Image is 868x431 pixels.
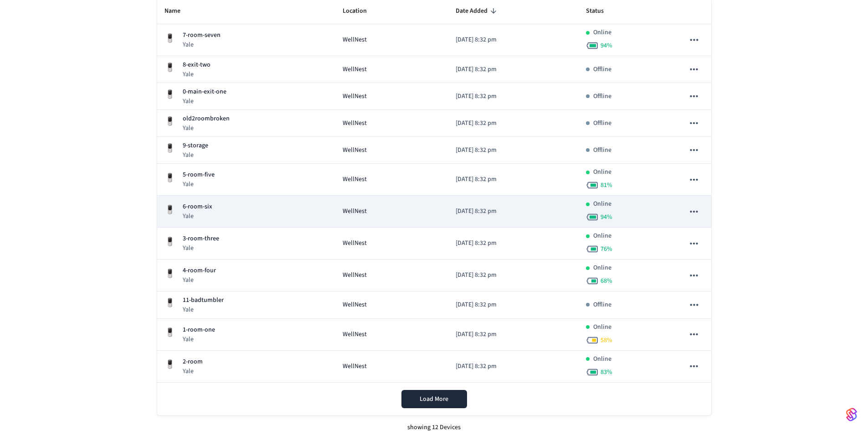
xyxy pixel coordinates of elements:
[183,114,230,124] p: old2roombroken
[183,212,212,221] p: Yale
[601,336,612,345] span: 58 %
[183,151,208,160] p: Yale
[593,322,611,332] p: Online
[343,270,367,280] span: WellNest
[593,300,611,310] p: Offline
[183,325,215,335] p: 1-room-one
[164,204,175,215] img: Yale Assure Touchscreen Wifi Smart Lock, Satin Nickel, Front
[343,92,367,101] span: WellNest
[183,141,208,151] p: 9-storage
[593,65,611,74] p: Offline
[456,145,571,155] p: [DATE] 8:32 pm
[343,300,367,310] span: WellNest
[601,276,612,286] span: 68 %
[593,199,611,209] p: Online
[593,145,611,155] p: Offline
[164,236,175,247] img: Yale Assure Touchscreen Wifi Smart Lock, Satin Nickel, Front
[456,4,499,18] span: Date Added
[164,327,175,338] img: Yale Assure Touchscreen Wifi Smart Lock, Satin Nickel, Front
[183,357,203,367] p: 2-room
[183,305,224,314] p: Yale
[183,275,216,285] p: Yale
[593,231,611,241] p: Online
[343,207,367,216] span: WellNest
[343,362,367,371] span: WellNest
[164,33,175,44] img: Yale Assure Touchscreen Wifi Smart Lock, Satin Nickel, Front
[343,145,367,155] span: WellNest
[456,207,571,216] p: [DATE] 8:32 pm
[456,65,571,74] p: [DATE] 8:32 pm
[183,31,221,40] p: 7-room-seven
[601,181,612,190] span: 81 %
[593,354,611,364] p: Online
[456,119,571,128] p: [DATE] 8:32 pm
[343,330,367,339] span: WellNest
[593,28,611,37] p: Online
[183,180,215,189] p: Yale
[846,407,857,422] img: SeamLogoGradient.69752ec5.svg
[164,143,175,154] img: Yale Assure Touchscreen Wifi Smart Lock, Satin Nickel, Front
[183,40,221,49] p: Yale
[164,89,175,100] img: Yale Assure Touchscreen Wifi Smart Lock, Satin Nickel, Front
[401,390,467,408] button: Load More
[183,234,219,244] p: 3-room-three
[456,175,571,184] p: [DATE] 8:32 pm
[183,244,219,253] p: Yale
[593,167,611,177] p: Online
[601,244,612,254] span: 76 %
[343,35,367,45] span: WellNest
[164,62,175,73] img: Yale Assure Touchscreen Wifi Smart Lock, Satin Nickel, Front
[456,300,571,310] p: [DATE] 8:32 pm
[183,367,203,376] p: Yale
[593,92,611,101] p: Offline
[164,359,175,370] img: Yale Assure Touchscreen Wifi Smart Lock, Satin Nickel, Front
[183,296,224,305] p: 11-badtumbler
[456,362,571,371] p: [DATE] 8:32 pm
[183,266,216,275] p: 4-room-four
[183,124,230,133] p: Yale
[456,92,571,101] p: [DATE] 8:32 pm
[183,97,226,106] p: Yale
[164,116,175,127] img: Yale Assure Touchscreen Wifi Smart Lock, Satin Nickel, Front
[593,119,611,128] p: Offline
[456,330,571,339] p: [DATE] 8:32 pm
[343,175,367,184] span: WellNest
[164,268,175,279] img: Yale Assure Touchscreen Wifi Smart Lock, Satin Nickel, Front
[601,41,612,50] span: 94 %
[586,4,616,18] span: Status
[456,239,571,248] p: [DATE] 8:32 pm
[601,368,612,377] span: 83 %
[456,270,571,280] p: [DATE] 8:32 pm
[343,65,367,74] span: WellNest
[183,335,215,344] p: Yale
[183,87,226,97] p: 0-main-exit-one
[343,4,379,18] span: Location
[456,35,571,45] p: [DATE] 8:32 pm
[343,119,367,128] span: WellNest
[593,263,611,273] p: Online
[420,395,448,404] span: Load More
[183,202,212,212] p: 6-room-six
[183,70,211,79] p: Yale
[164,297,175,308] img: Yale Assure Touchscreen Wifi Smart Lock, Satin Nickel, Front
[164,172,175,183] img: Yale Assure Touchscreen Wifi Smart Lock, Satin Nickel, Front
[601,213,612,222] span: 94 %
[183,60,211,70] p: 8-exit-two
[183,170,215,180] p: 5-room-five
[343,239,367,248] span: WellNest
[164,4,192,18] span: Name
